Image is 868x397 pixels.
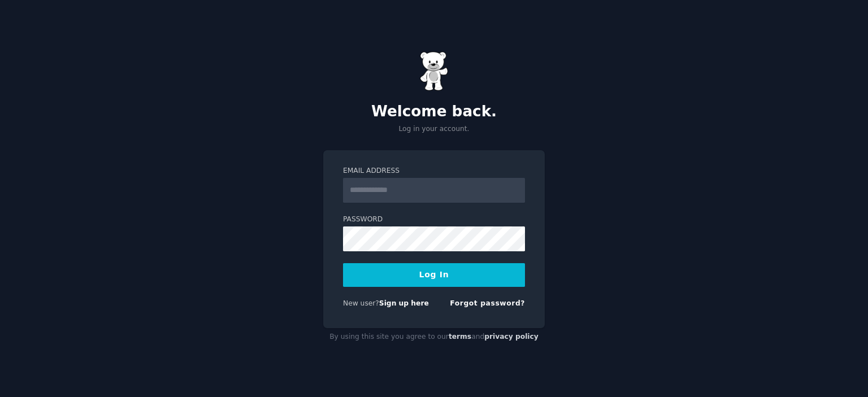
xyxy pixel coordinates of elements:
[449,333,471,341] a: terms
[343,166,525,176] label: Email Address
[343,299,379,307] span: New user?
[343,215,525,225] label: Password
[484,333,539,341] a: privacy policy
[420,51,448,91] img: Gummy Bear
[450,299,525,307] a: Forgot password?
[343,263,525,287] button: Log In
[323,328,545,346] div: By using this site you agree to our and
[323,103,545,121] h2: Welcome back.
[323,124,545,134] p: Log in your account.
[379,299,429,307] a: Sign up here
